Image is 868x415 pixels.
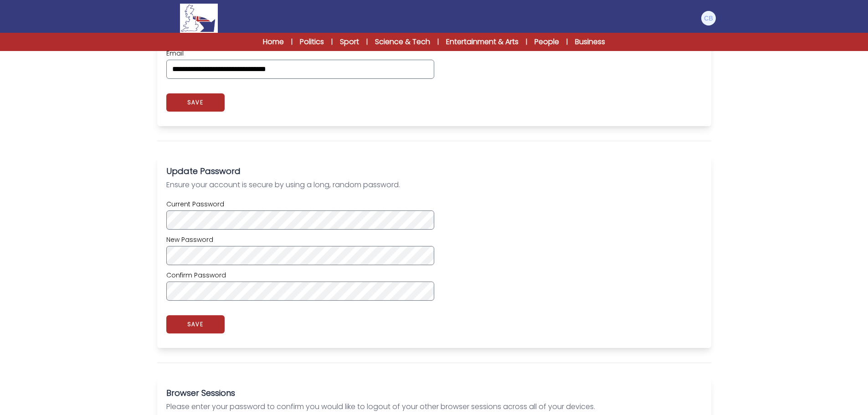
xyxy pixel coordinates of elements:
[300,36,324,47] a: Politics
[166,165,702,178] h3: Update Password
[446,36,519,47] a: Entertainment & Arts
[375,36,430,47] a: Science & Tech
[166,93,225,112] button: SAVE
[340,36,359,47] a: Sport
[437,37,439,46] span: |
[166,315,225,333] button: SAVE
[534,36,559,47] a: People
[166,271,434,280] label: Confirm Password
[575,36,605,47] a: Business
[180,4,217,33] img: Logo
[166,200,434,209] label: Current Password
[166,401,702,412] p: Please enter your password to confirm you would like to logout of your other browser sessions acr...
[166,235,434,244] label: New Password
[701,11,716,26] img: Charlotte Bowler
[331,37,333,46] span: |
[166,387,702,400] h3: Browser Sessions
[166,49,434,58] label: Email
[166,179,702,190] p: Ensure your account is secure by using a long, random password.
[526,37,527,46] span: |
[366,37,368,46] span: |
[152,4,247,33] a: Logo
[566,37,568,46] span: |
[263,36,284,47] a: Home
[291,37,293,46] span: |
